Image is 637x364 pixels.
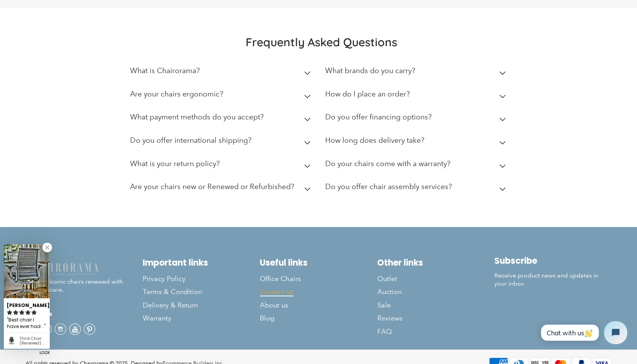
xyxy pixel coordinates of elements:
span: Privacy Policy [143,274,186,283]
a: Blog [260,312,377,325]
span: Office Chairs [260,274,301,283]
summary: Do you offer financing options? [325,107,509,131]
summary: Do your chairs come with a warranty? [325,154,509,177]
h2: Are your chairs new or Renewed or Refurbished? [130,182,294,191]
summary: What is your return policy? [130,154,314,177]
span: Terms & Condition [143,287,202,296]
h2: What payment methods do you accept? [130,113,264,121]
img: Agnes J. review of Think Chair (Renewed) | Black | New Version [4,244,50,298]
span: Outlet [377,274,397,283]
h2: What brands do you carry? [325,66,415,75]
a: Sale [377,299,494,312]
span: FAQ [377,327,392,336]
svg: rating icon full [31,310,37,315]
h2: Important links [143,258,260,268]
div: Think Chair (Renewed) | Black | New Version [20,336,47,346]
h2: Frequently Asked Questions [130,35,513,49]
div: Best chair I have ever had... [7,316,47,331]
span: Delivery & Return [143,301,198,310]
span: Sale [377,301,391,310]
summary: Are your chairs new or Renewed or Refurbished? [130,177,314,200]
svg: rating icon full [13,310,18,315]
h2: What is your return policy? [130,159,220,168]
summary: Do you offer chair assembly services? [325,177,509,200]
span: Blog [260,314,274,323]
span: Auction [377,287,402,296]
h2: Do you offer financing options? [325,113,432,121]
span: Warranty [143,314,171,323]
a: Auction [377,285,494,298]
a: About us [260,299,377,312]
span: About us [260,301,288,310]
iframe: Tidio Chat [533,315,634,351]
a: Office Chairs [260,272,377,285]
a: Delivery & Return [143,299,260,312]
summary: How do I place an order? [325,84,509,108]
svg: rating icon full [25,310,31,315]
summary: What payment methods do you accept? [130,107,314,131]
h2: Subscribe [494,256,611,266]
summary: What brands do you carry? [325,61,509,84]
summary: Are your chairs ergonomic? [130,84,314,108]
h2: How long does delivery take? [325,136,424,145]
div: [PERSON_NAME] [7,299,47,309]
span: Reviews [377,314,402,323]
h2: Do you offer chair assembly services? [325,182,452,191]
h2: Useful links [260,258,377,268]
p: Receive product news and updates in your inbox [494,272,611,288]
h2: What is Chairorama? [130,66,200,75]
span: Contact us [260,287,293,296]
a: FAQ [377,325,494,338]
svg: rating icon full [7,310,12,315]
h2: Other links [377,258,494,268]
summary: How long does delivery take? [325,131,509,154]
svg: rating icon full [19,310,24,315]
h2: How do I place an order? [325,90,410,98]
summary: What is Chairorama? [130,61,314,84]
a: Terms & Condition [143,285,260,298]
a: Reviews [377,312,494,325]
img: chairorama [26,261,102,275]
a: Contact us [260,285,377,298]
h2: Are your chairs ergonomic? [130,90,223,98]
summary: Do you offer international shipping? [130,131,314,154]
a: Warranty [143,312,260,325]
h2: Do your chairs come with a warranty? [325,159,450,168]
p: Modern iconic chairs renewed with ultimate care. [26,261,143,294]
h2: Do you offer international shipping? [130,136,251,145]
a: Outlet [377,272,494,285]
h4: Folow us [26,309,143,318]
a: Privacy Policy [143,272,260,285]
